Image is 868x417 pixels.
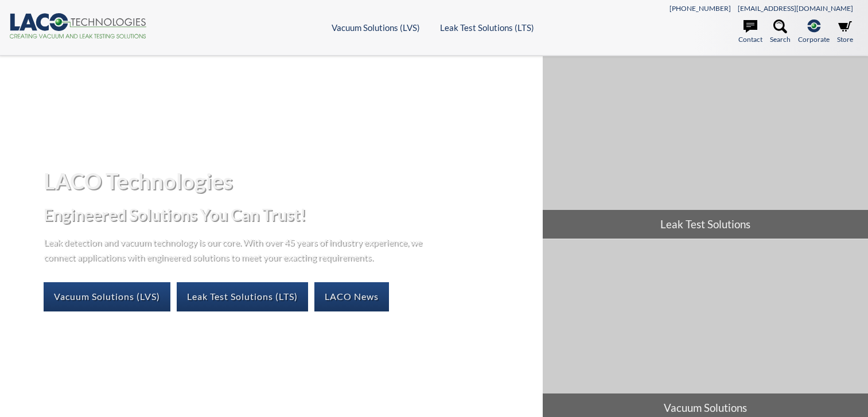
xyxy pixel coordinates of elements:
[798,34,830,45] span: Corporate
[44,204,534,225] h2: Engineered Solutions You Can Trust!
[770,20,791,45] a: Search
[670,4,731,13] a: [PHONE_NUMBER]
[543,210,868,239] span: Leak Test Solutions
[177,282,308,311] a: Leak Test Solutions (LTS)
[440,22,534,33] a: Leak Test Solutions (LTS)
[314,282,389,311] a: LACO News
[543,56,868,239] a: Leak Test Solutions
[44,282,170,311] a: Vacuum Solutions (LVS)
[738,4,853,13] a: [EMAIL_ADDRESS][DOMAIN_NAME]
[332,22,420,33] a: Vacuum Solutions (LVS)
[738,20,762,45] a: Contact
[837,20,853,45] a: Store
[44,235,428,264] p: Leak detection and vacuum technology is our core. With over 45 years of industry experience, we c...
[44,167,534,195] h1: LACO Technologies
